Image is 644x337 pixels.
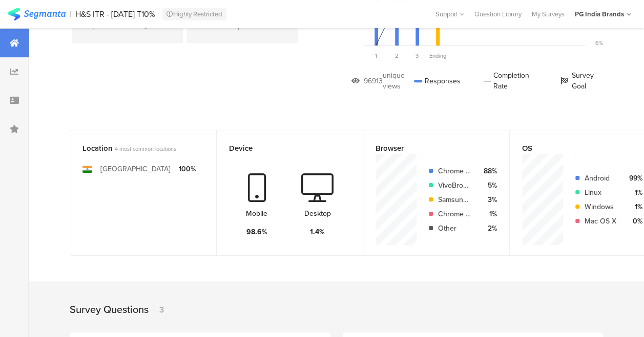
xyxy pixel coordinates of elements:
div: Chrome Mobile WebView [438,209,471,219]
div: Desktop [304,208,331,219]
div: unique views [383,70,414,92]
div: 6% [595,39,603,47]
div: 100% [179,164,196,174]
div: Support [435,6,464,22]
div: 3 [154,304,164,316]
div: Samsung Internet [438,194,471,205]
div: Windows [585,201,616,212]
div: 88% [479,166,497,176]
a: Question Library [469,9,527,19]
div: Other [438,223,471,234]
div: Chrome Mobile [438,166,471,176]
div: 1% [625,187,642,198]
div: 1% [479,209,497,219]
div: PG India Brands [575,9,624,19]
div: 1% [625,201,642,212]
div: Device [229,143,334,154]
span: 3 [416,52,419,60]
div: 1.4% [310,227,325,237]
span: 4 most common locations [115,145,176,153]
span: 1 [375,52,377,60]
div: H&S ITR - [DATE] T10% [75,9,155,19]
div: 5% [479,180,497,191]
div: 0% [625,216,642,227]
div: 99% [625,173,642,184]
div: 98.6% [246,227,267,237]
div: Highly Restricted [162,8,226,20]
div: 2% [479,223,497,234]
div: Survey Questions [70,302,149,317]
div: Completion Rate [484,70,537,92]
div: VivoBrowser [438,180,471,191]
div: 3% [479,194,497,205]
a: My Surveys [527,9,570,19]
div: Android [585,173,616,184]
div: Location [82,143,187,154]
div: Mac OS X [585,216,616,227]
div: | [70,8,71,20]
div: Ending [427,52,448,60]
div: Mobile [246,208,267,219]
div: OS [522,143,626,154]
div: Linux [585,187,616,198]
div: Survey Goal [560,70,603,92]
span: 2 [395,52,399,60]
div: Responses [414,70,461,92]
div: [GEOGRAPHIC_DATA] [100,164,171,174]
div: Browser [376,143,480,154]
div: 96913 [364,76,383,86]
img: segmanta logo [8,8,66,20]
